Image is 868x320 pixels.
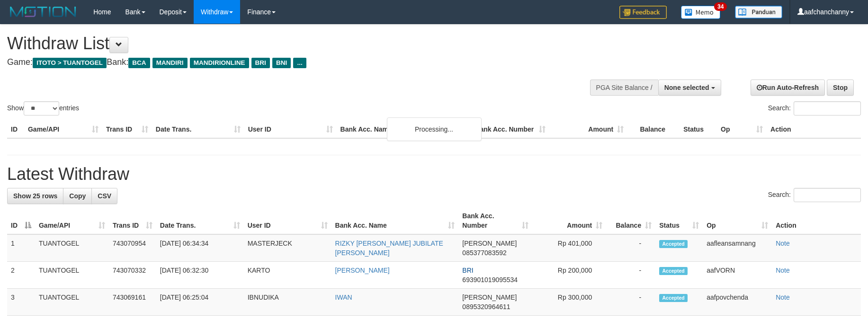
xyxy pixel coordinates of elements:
th: Game/API: activate to sort column ascending [35,207,109,234]
th: Op: activate to sort column ascending [703,207,772,234]
th: Action [772,207,861,234]
th: Balance [627,121,680,138]
th: Amount [549,121,627,138]
a: CSV [91,188,117,204]
td: Rp 300,000 [532,289,606,316]
td: [DATE] 06:25:04 [156,289,244,316]
th: Amount: activate to sort column ascending [532,207,606,234]
h4: Game: Bank: [7,58,569,67]
h1: Latest Withdraw [7,165,861,184]
span: BRI [251,58,270,68]
span: [PERSON_NAME] [462,240,517,247]
th: Trans ID [102,121,152,138]
a: IWAN [335,293,352,301]
span: BNI [272,58,291,68]
img: Feedback.jpg [619,6,667,19]
select: Showentries [24,101,59,116]
th: Bank Acc. Number: activate to sort column ascending [458,207,532,234]
td: 743070954 [109,234,156,262]
td: Rp 401,000 [532,234,606,262]
a: Note [776,267,790,274]
a: Copy [63,188,92,204]
span: BRI [462,267,473,274]
button: None selected [658,80,721,96]
img: Button%20Memo.svg [681,6,721,19]
td: 3 [7,289,35,316]
span: CSV [98,192,111,200]
span: Accepted [659,294,688,302]
img: panduan.png [735,6,782,18]
td: TUANTOGEL [35,262,109,289]
th: Bank Acc. Number [471,121,549,138]
h1: Withdraw List [7,34,569,53]
td: KARTO [244,262,331,289]
th: ID [7,121,24,138]
span: 34 [714,2,727,11]
span: MANDIRIONLINE [190,58,249,68]
td: 1 [7,234,35,262]
td: 743069161 [109,289,156,316]
span: Accepted [659,267,688,275]
span: Copy 0895320964611 to clipboard [462,303,510,311]
a: Stop [827,80,854,96]
label: Show entries [7,101,79,116]
td: [DATE] 06:34:34 [156,234,244,262]
input: Search: [794,188,861,202]
th: Bank Acc. Name [337,121,472,138]
span: Copy 085377083592 to clipboard [462,249,506,257]
th: Status [680,121,717,138]
td: Rp 200,000 [532,262,606,289]
span: MANDIRI [152,58,188,68]
span: ... [293,58,306,68]
span: Show 25 rows [13,192,57,200]
td: IBNUDIKA [244,289,331,316]
th: Trans ID: activate to sort column ascending [109,207,156,234]
input: Search: [794,101,861,116]
td: 743070332 [109,262,156,289]
th: Balance: activate to sort column ascending [606,207,655,234]
td: - [606,234,655,262]
img: MOTION_logo.png [7,5,79,19]
a: Note [776,293,790,301]
th: ID: activate to sort column descending [7,207,35,234]
a: Run Auto-Refresh [751,80,825,96]
span: ITOTO > TUANTOGEL [33,58,107,68]
a: Note [776,240,790,247]
th: Game/API [24,121,102,138]
th: Bank Acc. Name: activate to sort column ascending [331,207,459,234]
th: User ID [244,121,337,138]
th: Date Trans.: activate to sort column ascending [156,207,244,234]
a: [PERSON_NAME] [335,267,390,274]
span: None selected [664,84,709,91]
a: RIZKY [PERSON_NAME] JUBILATE [PERSON_NAME] [335,240,443,257]
span: Copy [69,192,86,200]
td: [DATE] 06:32:30 [156,262,244,289]
td: 2 [7,262,35,289]
td: TUANTOGEL [35,289,109,316]
td: - [606,289,655,316]
td: - [606,262,655,289]
td: aafleansamnang [703,234,772,262]
span: BCA [128,58,150,68]
span: [PERSON_NAME] [462,293,517,301]
td: TUANTOGEL [35,234,109,262]
th: Date Trans. [152,121,244,138]
span: Accepted [659,240,688,248]
th: User ID: activate to sort column ascending [244,207,331,234]
div: Processing... [387,117,482,141]
th: Status: activate to sort column ascending [655,207,703,234]
div: PGA Site Balance / [590,80,658,96]
th: Op [717,121,767,138]
label: Search: [768,188,861,202]
td: aafpovchenda [703,289,772,316]
th: Action [767,121,861,138]
span: Copy 693901019095534 to clipboard [462,276,518,284]
td: aafVORN [703,262,772,289]
label: Search: [768,101,861,116]
td: MASTERJECK [244,234,331,262]
a: Show 25 rows [7,188,63,204]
